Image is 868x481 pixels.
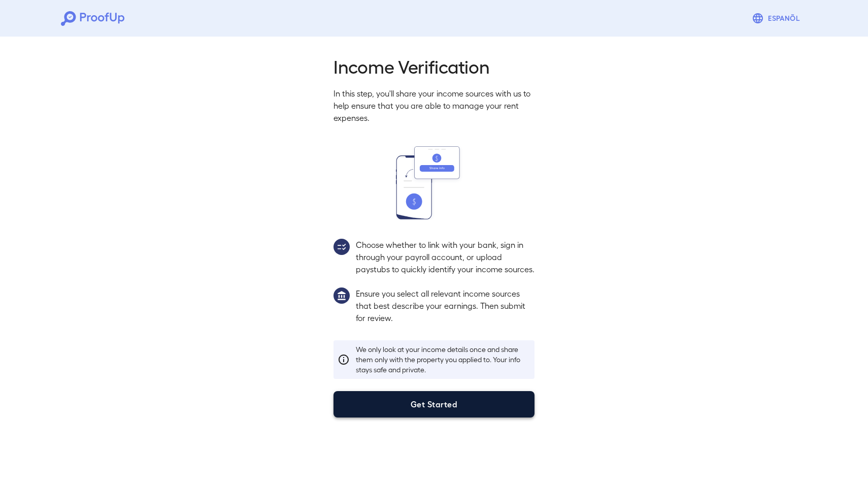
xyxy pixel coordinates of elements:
[356,287,535,324] p: Ensure you select all relevant income sources that best describe your earnings. Then submit for r...
[333,391,535,418] button: Get Started
[356,239,535,275] p: Choose whether to link with your bank, sign in through your payroll account, or upload paystubs t...
[748,8,807,28] button: Espanõl
[333,87,535,124] p: In this step, you'll share your income sources with us to help ensure that you are able to manage...
[333,239,350,255] img: group2.svg
[396,146,472,219] img: transfer_money.svg
[356,344,530,375] p: We only look at your income details once and share them only with the property you applied to. Yo...
[333,55,535,77] h2: Income Verification
[333,287,350,304] img: group1.svg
